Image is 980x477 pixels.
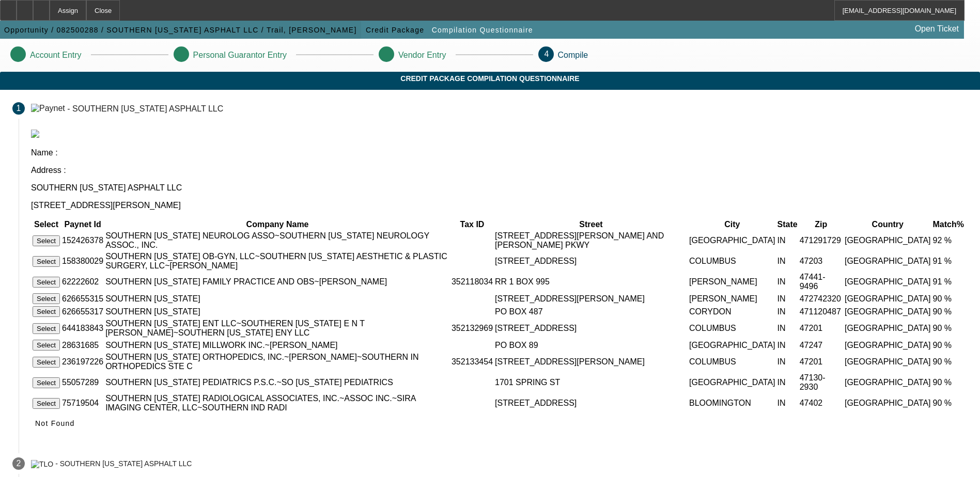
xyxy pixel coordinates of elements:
span: 2 [17,459,21,468]
button: Select [33,340,60,351]
td: 90 % [932,306,965,317]
td: [STREET_ADDRESS] [494,319,688,338]
td: SOUTHERN [US_STATE] MILLWORK INC.~[PERSON_NAME] [105,339,450,351]
th: Match% [932,219,965,230]
p: Address : [31,166,968,175]
button: Select [33,235,60,246]
td: 47247 [799,339,843,351]
td: [GEOGRAPHIC_DATA] [844,373,931,392]
td: [STREET_ADDRESS] [494,393,688,413]
td: [GEOGRAPHIC_DATA] [689,231,776,250]
td: PO BOX 487 [494,306,688,317]
button: Select [33,293,60,304]
td: SOUTHERN [US_STATE] ORTHOPEDICS, INC.~[PERSON_NAME]~SOUTHERN IN ORTHOPEDICS STE C [105,352,450,372]
td: [GEOGRAPHIC_DATA] [844,272,931,292]
td: SOUTHERN [US_STATE] [105,306,450,317]
p: Vendor Entry [398,51,446,60]
td: 626655315 [61,293,104,305]
td: IN [777,293,798,305]
td: SOUTHERN [US_STATE] RADIOLOGICAL ASSOCIATES, INC.~ASSOC INC.~SIRA IMAGING CENTER, LLC~SOUTHERN IN... [105,393,450,413]
p: [STREET_ADDRESS][PERSON_NAME] [31,201,968,210]
td: 75719504 [61,393,104,413]
td: SOUTHERN [US_STATE] FAMILY PRACTICE AND OBS~[PERSON_NAME] [105,272,450,292]
th: Country [844,219,931,230]
td: [PERSON_NAME] [689,272,776,292]
td: RR 1 BOX 995 [494,272,688,292]
td: [PERSON_NAME] [689,293,776,305]
td: COLUMBUS [689,251,776,271]
th: Tax ID [451,219,493,230]
p: Account Entry [30,51,82,60]
td: SOUTHERN [US_STATE] [105,293,450,305]
td: [GEOGRAPHIC_DATA] [844,393,931,413]
th: Company Name [105,219,450,230]
button: Select [33,323,60,334]
th: Paynet Id [61,219,104,230]
td: COLUMBUS [689,319,776,338]
td: 644183843 [61,319,104,338]
td: 47402 [799,393,843,413]
td: [GEOGRAPHIC_DATA] [844,352,931,372]
th: Zip [799,219,843,230]
td: IN [777,352,798,372]
span: Opportunity / 082500288 / SOUTHERN [US_STATE] ASPHALT LLC / Trail, [PERSON_NAME] [4,26,357,34]
td: [STREET_ADDRESS][PERSON_NAME] AND [PERSON_NAME] PKWY [494,231,688,250]
td: 28631685 [61,339,104,351]
td: [GEOGRAPHIC_DATA] [844,293,931,305]
td: IN [777,272,798,292]
span: Not Found [35,419,75,427]
button: Credit Package [363,21,427,39]
td: SOUTHERN [US_STATE] NEUROLOG ASSO~SOUTHERN [US_STATE] NEUROLOGY ASSOC., INC. [105,231,450,250]
td: [STREET_ADDRESS][PERSON_NAME] [494,352,688,372]
td: 152426378 [61,231,104,250]
div: - SOUTHERN [US_STATE] ASPHALT LLC [55,460,192,468]
span: Compilation Questionnaire [432,26,533,34]
td: 236197226 [61,352,104,372]
th: Street [494,219,688,230]
td: 90 % [932,352,965,372]
td: 471291729 [799,231,843,250]
button: Not Found [31,414,79,433]
td: [STREET_ADDRESS] [494,251,688,271]
th: City [689,219,776,230]
td: 92 % [932,231,965,250]
button: Select [33,306,60,317]
td: 90 % [932,393,965,413]
th: State [777,219,798,230]
td: SOUTHERN [US_STATE] PEDIATRICS P.S.C.~SO [US_STATE] PEDIATRICS [105,373,450,392]
button: Select [33,377,60,388]
td: 62222602 [61,272,104,292]
p: Personal Guarantor Entry [193,51,287,60]
td: 55057289 [61,373,104,392]
td: 90 % [932,293,965,305]
img: paynet_logo.jpg [31,130,39,138]
button: Compilation Questionnaire [429,21,536,39]
td: 158380029 [61,251,104,271]
td: 352132969 [451,319,493,338]
td: IN [777,306,798,317]
span: 1 [17,104,21,113]
div: - SOUTHERN [US_STATE] ASPHALT LLC [67,104,223,113]
td: [GEOGRAPHIC_DATA] [844,306,931,317]
p: Name : [31,148,968,157]
td: [GEOGRAPHIC_DATA] [844,251,931,271]
td: IN [777,251,798,271]
td: COLUMBUS [689,352,776,372]
button: Select [33,277,60,288]
span: Credit Package Compilation Questionnaire [8,74,972,83]
td: PO BOX 89 [494,339,688,351]
td: 47201 [799,319,843,338]
img: TLO [31,460,53,468]
td: [STREET_ADDRESS][PERSON_NAME] [494,293,688,305]
td: CORYDON [689,306,776,317]
td: 91 % [932,251,965,271]
a: Open Ticket [911,20,963,38]
td: 47441-9496 [799,272,843,292]
td: 626655317 [61,306,104,317]
td: 472742320 [799,293,843,305]
button: Select [33,256,60,267]
td: [GEOGRAPHIC_DATA] [844,319,931,338]
td: [GEOGRAPHIC_DATA] [689,373,776,392]
td: 91 % [932,272,965,292]
td: BLOOMINGTON [689,393,776,413]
